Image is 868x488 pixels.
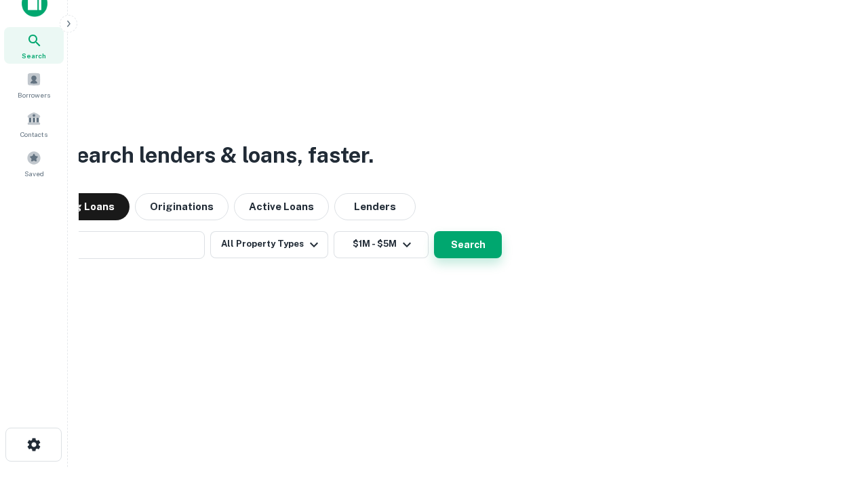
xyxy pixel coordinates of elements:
[334,231,429,258] button: $1M - $5M
[4,66,64,103] a: Borrowers
[22,50,46,61] span: Search
[334,193,416,220] button: Lenders
[62,139,374,171] h3: Search lenders & loans, faster.
[4,27,64,64] a: Search
[20,129,47,140] span: Contacts
[18,89,50,100] span: Borrowers
[24,168,44,179] span: Saved
[800,380,868,445] iframe: Chat Widget
[4,145,64,182] a: Saved
[234,193,329,220] button: Active Loans
[210,231,328,258] button: All Property Types
[135,193,229,220] button: Originations
[4,106,64,142] a: Contacts
[434,231,502,258] button: Search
